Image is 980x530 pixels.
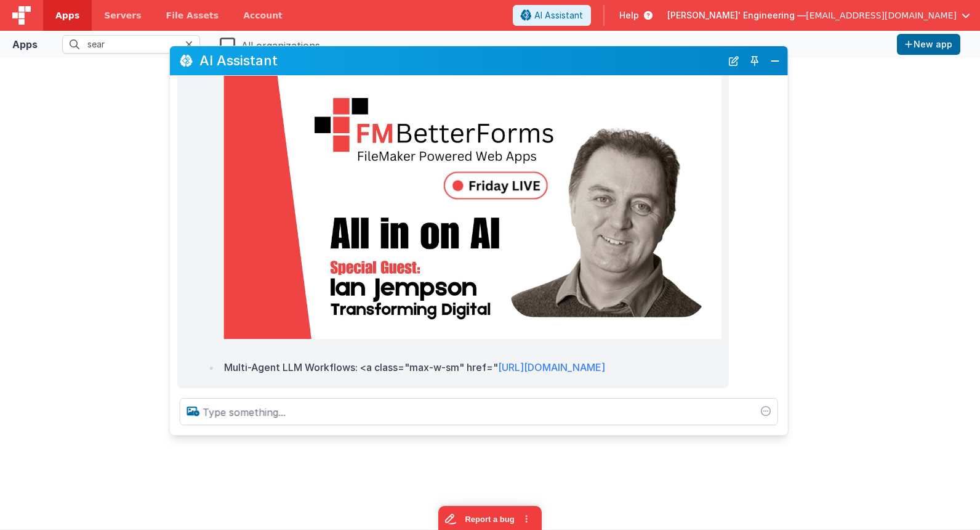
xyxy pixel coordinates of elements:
[725,52,742,70] button: New Chat
[746,52,763,70] button: Toggle Pin
[767,52,783,70] button: Close
[897,34,960,55] button: New app
[619,9,639,22] span: Help
[498,361,605,373] a: [URL][DOMAIN_NAME]
[104,9,141,22] span: Servers
[220,22,721,340] li: Embeddings in FileMaker:
[806,9,957,22] span: [EMAIL_ADDRESS][DOMAIN_NAME]
[667,9,970,22] button: [PERSON_NAME]' Engineering — [EMAIL_ADDRESS][DOMAIN_NAME]
[199,53,721,68] h2: AI Assistant
[166,9,219,22] span: File Assets
[513,5,591,26] button: AI Assistant
[55,9,79,22] span: Apps
[224,59,721,340] img: maxresdefault.jpg
[10,68,970,105] h1: No Results Found
[62,35,200,54] input: Search apps
[220,359,721,376] li: Multi-Agent LLM Workflows: <a class="max-w-sm" href="
[534,9,583,22] span: AI Assistant
[220,36,320,53] label: All organizations
[10,105,970,117] p: No app's found for query .
[12,37,38,52] div: Apps
[667,9,806,22] span: [PERSON_NAME]' Engineering —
